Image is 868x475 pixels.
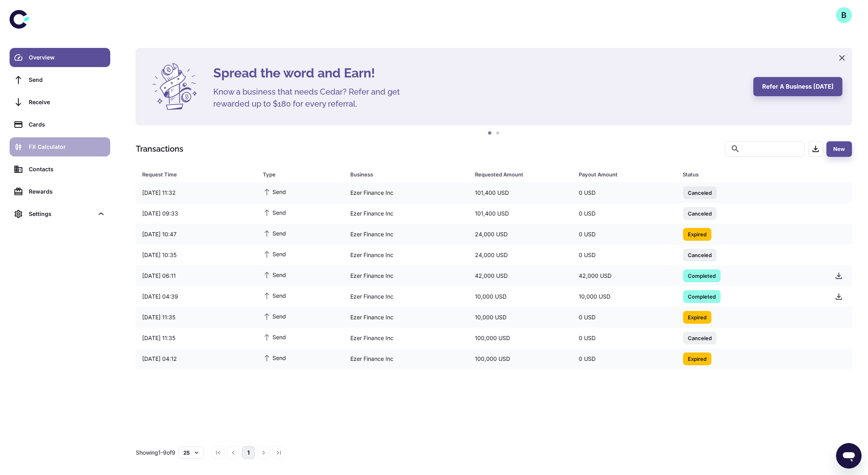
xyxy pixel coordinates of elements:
span: Canceled [683,188,717,196]
div: [DATE] 04:39 [136,289,256,304]
span: Send [263,229,286,238]
button: Refer a business [DATE] [753,77,842,96]
span: Payout Amount [579,169,673,180]
div: 0 USD [572,351,676,366]
div: Send [29,75,105,84]
div: 24,000 USD [469,227,572,242]
a: Contacts [10,160,110,179]
span: Requested Amount [475,169,569,180]
span: Expired [683,354,711,362]
div: 10,000 USD [469,289,572,304]
div: 42,000 USD [469,268,572,283]
div: Settings [10,204,110,224]
div: 24,000 USD [469,247,572,263]
div: 0 USD [572,206,676,221]
button: 2 [494,129,502,137]
span: Canceled [683,334,717,342]
div: [DATE] 11:35 [136,310,256,325]
div: Ezer Finance Inc [344,185,469,200]
span: Completed [683,292,721,300]
div: Payout Amount [579,169,663,180]
div: [DATE] 09:33 [136,206,256,221]
div: [DATE] 04:12 [136,351,256,366]
div: Requested Amount [475,169,559,180]
div: [DATE] 10:47 [136,227,256,242]
button: B [836,7,852,23]
a: FX Calculator [10,137,110,156]
div: Ezer Finance Inc [344,206,469,221]
div: Ezer Finance Inc [344,310,469,325]
div: 0 USD [572,247,676,263]
a: Receive [10,93,110,112]
div: Ezer Finance Inc [344,268,469,283]
div: 100,000 USD [469,351,572,366]
div: Contacts [29,165,105,174]
h5: Know a business that needs Cedar? Refer and get rewarded up to $180 for every referral. [213,86,413,110]
div: 0 USD [572,310,676,325]
span: Send [263,187,286,196]
nav: pagination navigation [211,446,286,459]
button: 1 [486,129,494,137]
div: Overview [29,53,105,62]
div: Rewards [29,187,105,196]
div: 0 USD [572,185,676,200]
span: Send [263,249,286,258]
div: Ezer Finance Inc [344,289,469,304]
span: Send [263,270,286,279]
span: Send [263,208,286,217]
span: Canceled [683,251,717,259]
div: Status [683,169,808,180]
div: [DATE] 06:11 [136,268,256,283]
span: Type [263,169,341,180]
a: Send [10,70,110,89]
div: [DATE] 11:32 [136,185,256,200]
div: 101,400 USD [469,206,572,221]
div: Type [263,169,330,180]
button: page 1 [242,446,255,459]
h4: Spread the word and Earn! [213,63,744,83]
iframe: Button to launch messaging window [836,443,862,469]
p: Showing 1-9 of 9 [136,448,175,457]
div: FX Calculator [29,142,105,151]
span: Send [263,353,286,362]
div: 10,000 USD [572,289,676,304]
div: Receive [29,98,105,107]
span: Completed [683,271,721,279]
a: Cards [10,115,110,134]
span: Send [263,332,286,341]
div: 0 USD [572,331,676,346]
div: 42,000 USD [572,268,676,283]
div: Cards [29,120,105,129]
div: 100,000 USD [469,331,572,346]
div: Ezer Finance Inc [344,227,469,242]
div: 101,400 USD [469,185,572,200]
button: 25 [179,447,204,459]
div: Ezer Finance Inc [344,247,469,263]
div: 0 USD [572,227,676,242]
span: Request Time [142,169,253,180]
span: Canceled [683,209,717,217]
div: [DATE] 11:35 [136,331,256,346]
span: Send [263,291,286,300]
span: Expired [683,230,711,238]
span: Status [683,169,819,180]
h1: Transactions [136,143,183,155]
a: Rewards [10,182,110,201]
button: New [826,141,852,157]
span: Send [263,312,286,321]
a: Overview [10,48,110,67]
span: Expired [683,313,711,321]
div: [DATE] 10:35 [136,247,256,263]
div: Settings [29,210,93,218]
div: 10,000 USD [469,310,572,325]
div: Ezer Finance Inc [344,331,469,346]
div: Request Time [142,169,243,180]
div: Ezer Finance Inc [344,351,469,366]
